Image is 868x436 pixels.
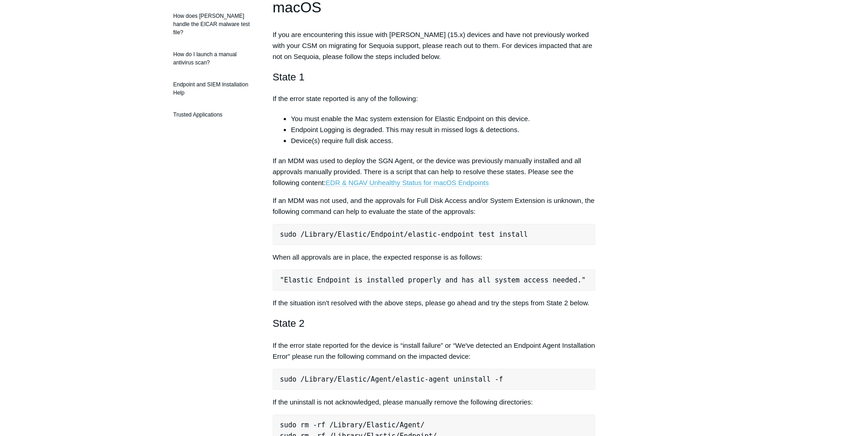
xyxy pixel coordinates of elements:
[273,155,596,188] p: If an MDM was used to deploy the SGN Agent, or the device was previously manually installed and a...
[273,298,596,308] p: If the situation isn't resolved with the above steps, please go ahead and try the steps from Stat...
[273,93,596,104] p: If the error state reported is any of the following:
[273,270,596,291] pre: "Elastic Endpoint is installed properly and has all system access needed."
[291,113,596,124] li: You must enable the Mac system extension for Elastic Endpoint on this device.
[273,29,596,62] p: If you are encountering this issue with [PERSON_NAME] (15.x) devices and have not previously work...
[273,315,596,331] h2: State 2
[273,195,596,217] p: If an MDM was not used, and the approvals for Full Disk Access and/or System Extension is unknown...
[326,179,489,187] a: EDR & NGAV Unhealthy Status for macOS Endpoints
[169,7,259,41] a: How does [PERSON_NAME] handle the EICAR malware test file?
[273,369,596,390] pre: sudo /Library/Elastic/Agent/elastic-agent uninstall -f
[291,135,596,146] li: Device(s) require full disk access.
[291,124,596,135] li: Endpoint Logging is degraded. This may result in missed logs & detections.
[273,340,596,362] p: If the error state reported for the device is “install failure” or “We've detected an Endpoint Ag...
[273,224,596,245] pre: sudo /Library/Elastic/Endpoint/elastic-endpoint test install
[273,397,596,408] p: If the uninstall is not acknowledged, please manually remove the following directories:
[273,69,596,85] h2: State 1
[169,76,259,101] a: Endpoint and SIEM Installation Help
[169,106,259,123] a: Trusted Applications
[273,252,596,263] p: When all approvals are in place, the expected response is as follows:
[169,46,259,71] a: How do I launch a manual antivirus scan?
